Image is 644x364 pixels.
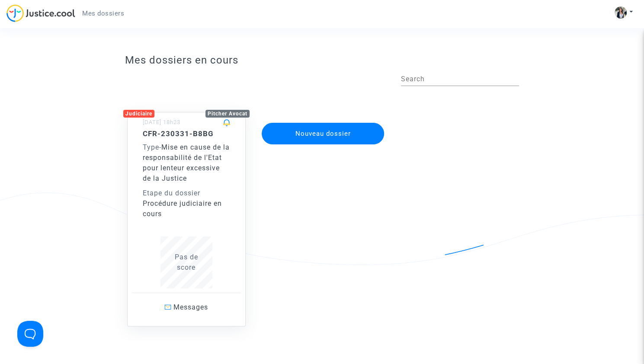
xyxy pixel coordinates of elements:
[143,119,180,125] small: [DATE] 18h23
[143,143,161,151] span: -
[132,293,241,322] a: Messages
[119,95,254,326] a: JudiciairePitcher Avocat[DATE] 18h23CFR-230331-B8BGType-Mise en cause de la responsabilité de l'E...
[143,143,159,151] span: Type
[17,321,43,347] iframe: Help Scout Beacon - Open
[75,7,131,20] a: Mes dossiers
[143,129,230,138] h5: CFR-230331-B8BG
[175,253,198,271] span: Pas de score
[123,110,154,118] div: Judiciaire
[173,303,208,311] span: Messages
[143,143,230,182] span: Mise en cause de la responsabilité de l'Etat pour lenteur excessive de la Justice
[261,117,385,125] a: Nouveau dossier
[262,123,384,144] button: Nouveau dossier
[125,54,519,67] h3: Mes dossiers en cours
[82,10,124,17] span: Mes dossiers
[615,6,627,19] img: AGNmyxakBVEqCyDRTKa0b5GSYnJvmbyArmLm64iR7Fh0=s96-c
[143,198,230,219] div: Procédure judiciaire en cours
[6,4,75,22] img: jc-logo.svg
[205,110,250,118] div: Pitcher Avocat
[143,188,230,198] div: Etape du dossier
